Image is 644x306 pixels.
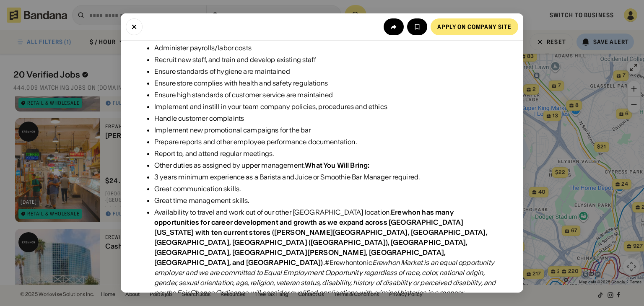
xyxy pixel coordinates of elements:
[154,148,496,158] div: Report to, and attend regular meetings.
[154,208,488,267] div: Erewhon has many opportunities for career development and growth as we expand across [GEOGRAPHIC_...
[154,172,496,182] div: 3 years minimum experience as a Barista and Juice or Smoothie Bar Manager required.
[154,113,496,123] div: Handle customer complaints
[154,78,496,88] div: Ensure store complies with health and safety regulations
[154,195,496,205] div: Great time management skills.
[154,90,496,100] div: Ensure high standards of customer service are maintained
[154,101,496,112] div: Implement and instill in your team company policies, procedures and ethics
[154,160,496,170] div: Other duties as assigned by upper management.
[154,54,496,65] div: Recruit new staff, and train and develop existing staff
[154,66,496,76] div: Ensure standards of hygiene are maintained
[126,18,143,35] button: Close
[154,43,496,53] div: Administer payrolls/labor costs
[154,184,496,194] div: Great communication skills.
[437,24,512,30] div: Apply on company site
[154,125,496,135] div: Implement new promotional campaigns for the bar
[154,137,496,147] div: Prepare reports and other employee performance documentation.
[305,161,369,169] div: What You Will Bring:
